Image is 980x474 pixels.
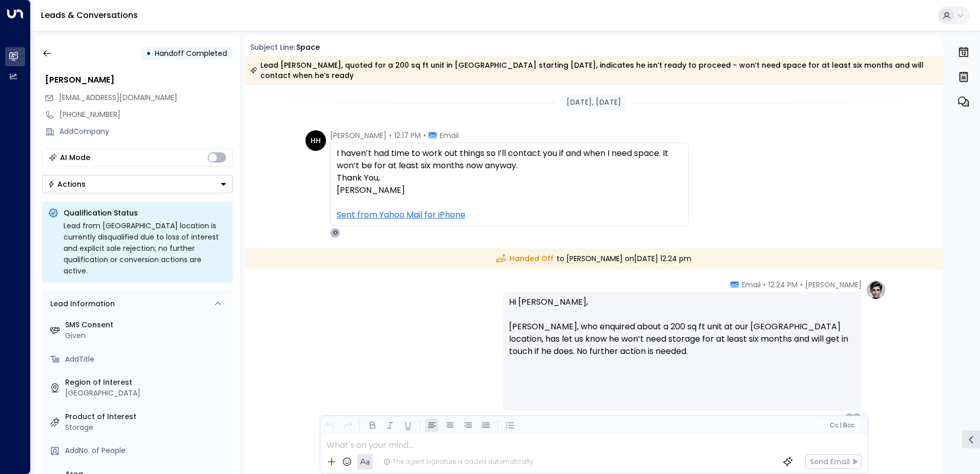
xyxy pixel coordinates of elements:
div: AddNo. of People [65,445,229,456]
button: Redo [341,419,354,432]
div: to [PERSON_NAME] on [DATE] 12:24 pm [245,248,944,269]
div: Space [296,42,320,53]
a: Sent from Yahoo Mail for iPhone [337,209,465,221]
div: C [851,413,862,423]
div: Actions [48,180,86,189]
span: [EMAIL_ADDRESS][DOMAIN_NAME] [59,92,177,103]
span: • [423,130,426,141]
span: Handoff Completed [155,48,227,58]
div: H [844,413,854,423]
div: O [330,228,340,238]
span: [PERSON_NAME] [805,280,862,290]
span: Handed Off [496,253,554,264]
div: Lead [PERSON_NAME], quoted for a 200 sq ft unit in [GEOGRAPHIC_DATA] starting [DATE], indicates h... [250,60,937,81]
div: HH [305,130,326,151]
span: [PERSON_NAME] [330,130,386,141]
span: Cc Bcc [829,422,854,429]
span: • [389,130,392,141]
span: Subject Line: [250,42,295,52]
div: Lead from [GEOGRAPHIC_DATA] location is currently disqualified due to loss of interest and explic... [64,220,227,276]
div: I haven’t had time to work out things so I’ll contact you if and when I need space. It won’t be f... [337,147,682,221]
span: Email [742,280,761,290]
p: Hi [PERSON_NAME], [PERSON_NAME], who enquired about a 200 sq ft unit at our [GEOGRAPHIC_DATA] loc... [509,296,855,370]
button: Actions [42,175,233,193]
div: Lead Information [47,299,115,309]
div: [DATE], [DATE] [562,95,625,110]
button: Cc|Bcc [825,421,858,430]
label: SMS Consent [65,320,229,330]
span: • [800,280,803,290]
span: henrymargaret99@yahoo.com [59,92,177,103]
div: Storage [65,422,229,433]
span: Email [440,130,459,141]
div: The agent signature is added automatically [383,457,533,466]
img: profile-logo.png [866,280,886,300]
div: Button group with a nested menu [42,175,233,193]
div: [PHONE_NUMBER] [59,109,233,120]
div: [PERSON_NAME] [45,74,233,86]
span: 12:24 PM [768,280,798,290]
div: • [146,44,151,63]
p: Qualification Status [64,208,227,218]
span: • [763,280,766,290]
button: Undo [323,419,336,432]
div: [GEOGRAPHIC_DATA] [65,388,229,399]
div: [PERSON_NAME] [337,184,682,221]
div: AI Mode [60,152,90,163]
label: Product of Interest [65,411,229,422]
div: Thank You, [337,172,682,184]
span: 12:17 PM [394,130,421,141]
a: Leads & Conversations [41,9,138,21]
div: AddTitle [65,354,229,365]
label: Region of Interest [65,377,229,388]
div: AddCompany [59,126,233,137]
div: Given [65,330,229,341]
span: | [840,422,842,429]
